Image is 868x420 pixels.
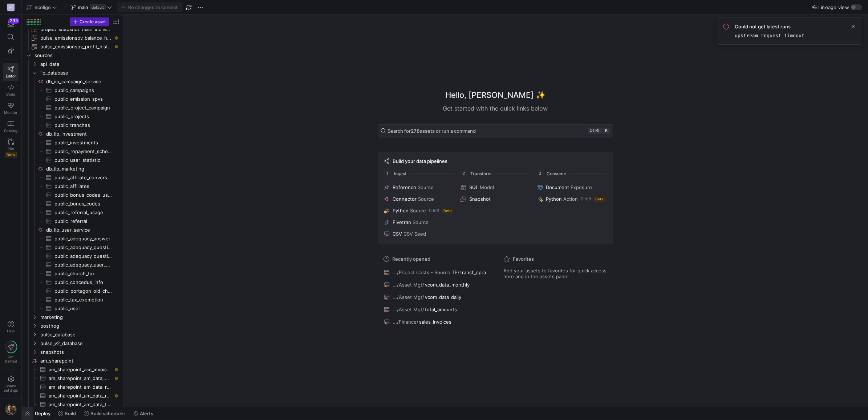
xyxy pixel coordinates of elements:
span: Document [546,184,569,190]
div: Press SPACE to select this row. [25,138,121,147]
span: public_adequacy_user_status​​​​​​​​​ [54,261,112,269]
div: Press SPACE to select this row. [25,339,121,348]
button: .../Asset Mgt/vcom_data_daily [382,292,489,302]
a: public_tax_exemption​​​​​​​​​ [25,295,121,304]
span: public_user​​​​​​​​​ [54,304,112,313]
span: Build your data pipelines [393,158,447,164]
button: CSVCSV Seed [382,229,455,238]
button: PythonAction0 leftBeta [536,195,608,203]
span: public_church_tax​​​​​​​​​ [54,269,112,278]
a: public_project_campaign​​​​​​​​​ [25,103,121,112]
button: Snapshot [459,195,531,203]
div: Press SPACE to select this row. [25,391,121,400]
a: public_adequacy_question​​​​​​​​​ [25,252,121,260]
a: public_referral​​​​​​​​​ [25,217,121,225]
a: Monitor [3,99,19,117]
div: Press SPACE to select this row. [25,225,121,234]
span: Action [563,196,578,202]
button: Create asset [70,17,109,26]
span: am_sharepoint_am_data_mpa_detail​​​​​​​​​ [49,374,112,383]
code: upstream request timeout [735,32,804,39]
a: Spacesettings [3,372,19,396]
span: default [90,4,106,10]
button: ReferenceSource [382,183,455,192]
div: Press SPACE to select this row. [25,77,121,86]
div: Press SPACE to select this row. [25,86,121,95]
span: snapshots [40,348,119,356]
a: public_affiliates​​​​​​​​​ [25,182,121,191]
span: db_iip_campaign_service​​​​​​​​ [46,77,119,86]
button: ecoligo [25,3,59,12]
a: public_bonus_codes_usage​​​​​​​​​ [25,191,121,199]
a: public_referral_usage​​​​​​​​​ [25,208,121,217]
a: am_sharepoint_am_data_recorded_data_post_2024​​​​​​​​​ [25,383,121,391]
div: Press SPACE to select this row. [25,243,121,252]
span: Space settings [4,384,18,392]
div: Press SPACE to select this row. [25,129,121,138]
span: Beta [594,196,605,202]
a: db_iip_investment​​​​​​​​ [25,129,121,138]
a: public_user​​​​​​​​​ [25,304,121,313]
span: Source [418,196,434,202]
span: Connector [393,196,417,202]
a: pulse_emissionspv_profit_historical​​​​​​​ [25,42,121,51]
span: public_adequacy_question_user_map​​​​​​​​​ [54,243,112,252]
span: Source [413,219,429,225]
span: Deploy [35,411,50,416]
a: public_investments​​​​​​​​​ [25,138,121,147]
a: public_user_statistic​​​​​​​​​ [25,156,121,164]
span: am_sharepoint​​​​​​​​ [40,357,119,365]
span: vcom_data_monthly [425,282,470,288]
span: transf_epra [460,269,486,275]
div: Press SPACE to select this row. [25,304,121,313]
a: EG [3,1,19,13]
span: public_adequacy_answer​​​​​​​​​ [54,235,112,243]
span: public_investments​​​​​​​​​ [54,139,112,147]
span: main [78,4,88,10]
span: Search for assets or run a command [388,128,476,134]
strong: 276 [411,128,420,134]
span: public_concedus_info​​​​​​​​​ [54,278,112,287]
span: public_tax_exemption​​​​​​​​​ [54,296,112,304]
span: .../Project Costs - Source TF/ [393,269,459,275]
div: Press SPACE to select this row. [25,330,121,339]
a: public_repayment_schedules​​​​​​​​​ [25,147,121,156]
div: Press SPACE to select this row. [25,313,121,321]
span: pulse_v2_database [40,339,119,348]
div: Press SPACE to select this row. [25,103,121,112]
span: Source [418,184,434,190]
div: Press SPACE to select this row. [25,182,121,191]
span: pulse_database [40,331,119,339]
a: db_iip_marketing​​​​​​​​ [25,164,121,173]
button: Build [55,407,79,420]
span: public_referral​​​​​​​​​ [54,217,112,225]
a: public_adequacy_user_status​​​​​​​​​ [25,260,121,269]
a: public_emission_spvs​​​​​​​​​ [25,95,121,103]
span: public_affiliate_conversions​​​​​​​​​ [54,173,112,182]
div: Press SPACE to select this row. [25,287,121,295]
span: Alerts [140,411,153,416]
span: vcom_data_daily [425,294,461,300]
span: Create asset [80,19,106,24]
a: am_sharepoint_am_data_recorded_data_pre_2024​​​​​​​​​ [25,391,121,400]
button: Getstarted [3,338,19,366]
div: Press SPACE to select this row. [25,348,121,356]
button: Build scheduler [81,407,129,420]
button: Search for276assets or run a commandctrlk [378,124,613,137]
a: public_campaigns​​​​​​​​​ [25,86,121,95]
span: Exposure [571,184,592,190]
div: Press SPACE to select this row. [25,208,121,217]
span: db_iip_user_service​​​​​​​​ [46,226,119,234]
a: pulse_emissionspv_balance_historical​​​​​​​ [25,33,121,42]
span: public_adequacy_question​​​​​​​​​ [54,252,112,260]
span: ecoligo [35,4,51,10]
a: Code [3,81,19,99]
span: sources [35,51,119,60]
span: iip_database [40,69,119,77]
span: 0 left [429,208,439,213]
div: Press SPACE to select this row. [25,269,121,278]
button: .../Asset Mgt/total_amounts [382,305,489,314]
a: am_sharepoint​​​​​​​​ [25,356,121,365]
div: Press SPACE to select this row. [25,356,121,365]
span: public_bonus_codes_usage​​​​​​​​​ [54,191,112,199]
